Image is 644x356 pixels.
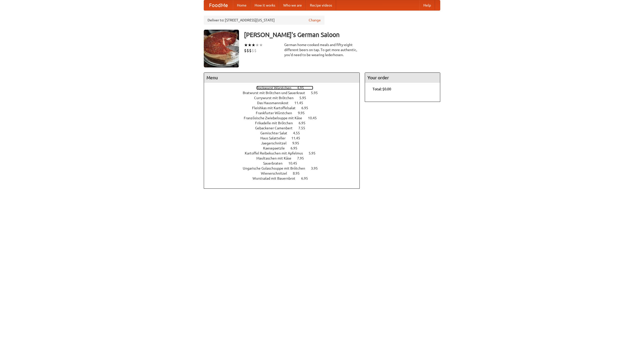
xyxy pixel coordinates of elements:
[284,42,360,57] div: German home-cooked meals and fifty-eight different beers on tap. To get more authentic, you'd nee...
[244,42,248,48] li: ★
[243,91,327,95] a: Bratwurst mit Brötchen und Sauerkraut 5.95
[255,121,298,125] span: Frikadelle mit Brötchen
[252,106,301,110] span: Fleishkas mit Kartoffelsalat
[260,136,309,140] a: Haus Salatteller 11.45
[308,116,322,120] span: 10.45
[245,151,325,155] a: Kartoffel Reibekuchen mit Apfelmus 5.95
[263,146,290,150] span: Kaesepaetzle
[255,126,314,130] a: Gebackener Camenbert 7.55
[244,116,326,120] a: Französische Zwiebelsuppe mit Käse 10.45
[244,30,440,40] h3: [PERSON_NAME]'s German Saloon
[260,131,292,135] span: Gemischter Salat
[259,42,263,48] li: ★
[256,86,313,90] a: Bockwurst Würstchen 4.95
[204,16,325,25] div: Deliver to: [STREET_ADDRESS][US_STATE]
[252,42,255,48] li: ★
[257,101,312,105] a: Das Hausmannskost 11.45
[293,171,305,175] span: 8.95
[256,86,296,90] span: Bockwurst Würstchen
[299,121,310,125] span: 6.95
[419,0,435,10] a: Help
[261,171,292,175] span: Wienerschnitzel
[255,126,298,130] span: Gebackener Camenbert
[256,111,314,115] a: Frankfurter Würstchen 9.95
[204,30,239,67] img: angular.jpg
[291,146,302,150] span: 6.95
[253,176,300,180] span: Wurstsalad mit Bauernbrot
[263,161,288,165] span: Sauerbraten
[255,121,315,125] a: Frikadelle mit Brötchen 6.95
[245,151,308,155] span: Kartoffel Reibekuchen mit Apfelmus
[311,166,323,170] span: 3.95
[255,42,259,48] li: ★
[248,42,252,48] li: ★
[243,166,310,170] span: Ungarische Gulaschsuppe mit Brötchen
[254,48,257,53] li: $
[252,48,254,53] li: $
[256,156,296,160] span: Maultaschen mit Käse
[292,141,304,145] span: 9.95
[311,91,323,95] span: 5.95
[288,161,302,165] span: 10.45
[373,87,391,91] b: Total: $0.00
[261,141,292,145] span: Jaegerschnitzel
[298,111,310,115] span: 9.95
[294,101,308,105] span: 11.45
[256,111,297,115] span: Frankfurter Würstchen
[256,156,313,160] a: Maultaschen mit Käse 7.95
[301,176,313,180] span: 6.95
[365,73,440,83] h4: Your order
[299,96,311,100] span: 5.95
[252,106,317,110] a: Fleishkas mit Kartoffelsalat 6.95
[263,161,306,165] a: Sauerbraten 10.45
[298,126,310,130] span: 7.55
[263,146,307,150] a: Kaesepaetzle 6.95
[297,156,309,160] span: 7.95
[309,18,321,23] a: Change
[301,106,313,110] span: 6.95
[244,116,307,120] span: Französische Zwiebelsuppe mit Käse
[243,166,327,170] a: Ungarische Gulaschsuppe mit Brötchen 3.95
[251,0,279,10] a: How it works
[260,136,291,140] span: Haus Salatteller
[279,0,306,10] a: Who we are
[243,91,310,95] span: Bratwurst mit Brötchen und Sauerkraut
[254,96,315,100] a: Currywurst mit Brötchen 5.95
[254,96,299,100] span: Currywurst mit Brötchen
[293,131,305,135] span: 4.55
[257,101,294,105] span: Das Hausmannskost
[233,0,251,10] a: Home
[204,0,233,10] a: FoodMe
[261,171,309,175] a: Wienerschnitzel 8.95
[309,151,320,155] span: 5.95
[260,131,309,135] a: Gemischter Salat 4.55
[244,48,247,53] li: $
[306,0,336,10] a: Recipe videos
[253,176,317,180] a: Wurstsalad mit Bauernbrot 6.95
[249,48,252,53] li: $
[204,73,359,83] h4: Menu
[261,141,308,145] a: Jaegerschnitzel 9.95
[247,48,249,53] li: $
[291,136,305,140] span: 11.45
[297,86,309,90] span: 4.95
